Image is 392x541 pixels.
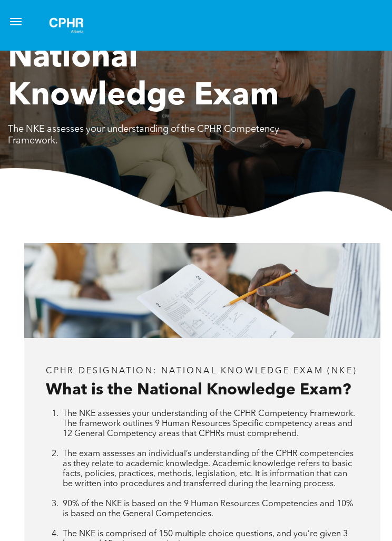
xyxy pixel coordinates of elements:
[40,8,93,42] img: A white background with a few lines on it
[5,11,26,32] button: menu
[46,367,357,375] span: CPHR DESIGNATION: National Knowledge Exam (NKE)
[63,500,353,518] span: 90% of the NKE is based on the 9 Human Resources Competencies and 10% is based on the General Com...
[46,382,351,398] span: What is the National Knowledge Exam?
[8,124,279,146] span: The NKE assesses your understanding of the CPHR Competency Framework.
[63,410,355,438] span: The NKE assesses your understanding of the CPHR Competency Framework. The framework outlines 9 Hu...
[63,450,354,488] span: The exam assesses an individual’s understanding of the CPHR competencies as they relate to academ...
